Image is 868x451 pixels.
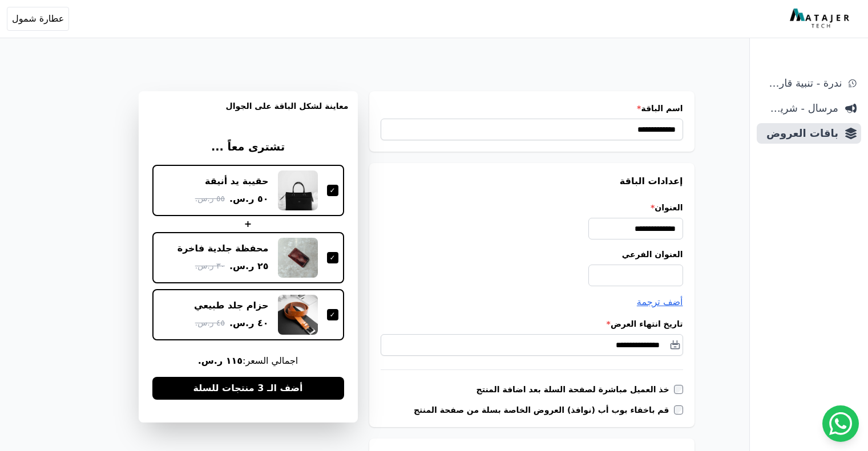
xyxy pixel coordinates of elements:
label: خذ العميل مباشرة لصفحة السلة بعد اضافة المنتج [477,384,674,395]
label: العنوان الفرعي [381,249,683,260]
h3: معاينة لشكل الباقة على الجوال [148,100,349,125]
span: مرسال - شريط دعاية [761,100,838,116]
span: ٥٠ ر.س. [229,192,269,206]
div: حقيبة يد أنيقة [205,175,268,188]
h3: إعدادات الباقة [381,174,683,188]
img: حزام جلد طبيعي [278,295,318,335]
button: أضف الـ 3 منتجات للسلة [152,377,344,400]
span: عطارة شمول [12,12,64,26]
div: محفظة جلدية فاخرة [177,242,269,255]
span: ٤٠ ر.س. [229,316,269,330]
img: محفظة جلدية فاخرة [278,238,318,278]
b: ١١٥ ر.س. [198,355,243,366]
span: أضف ترجمة [637,296,683,307]
span: ندرة - تنبية قارب علي النفاذ [761,75,842,91]
button: أضف ترجمة [637,295,683,309]
label: اسم الباقة [381,103,683,114]
img: حقيبة يد أنيقة [278,170,318,210]
span: ٤٥ ر.س. [195,317,225,329]
div: حزام جلد طبيعي [194,299,269,312]
label: قم باخفاء بوب أب (نوافذ) العروض الخاصة بسلة من صفحة المنتج [414,404,674,416]
span: ٥٥ ر.س. [195,193,225,205]
span: ٢٥ ر.س. [229,259,269,273]
span: اجمالي السعر: [152,354,344,368]
h3: تشترى معاً ... [152,139,344,156]
span: ٣٠ ر.س. [195,260,225,272]
div: + [152,217,344,231]
img: MatajerTech Logo [790,9,852,29]
button: عطارة شمول [7,7,69,31]
span: باقات العروض [761,125,838,141]
label: العنوان [381,202,683,213]
span: أضف الـ 3 منتجات للسلة [193,381,302,395]
label: تاريخ انتهاء العرض [381,318,683,330]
